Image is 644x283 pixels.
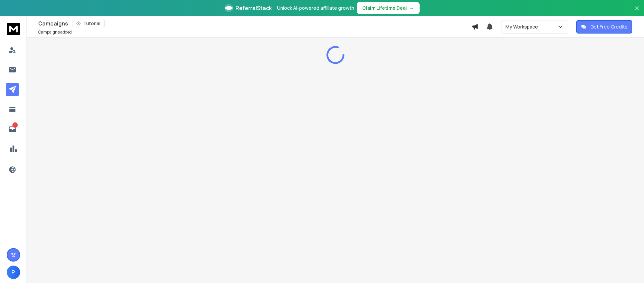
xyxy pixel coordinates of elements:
[633,4,641,20] button: Close banner
[590,23,628,30] p: Get Free Credits
[7,266,20,279] button: P
[410,5,414,11] span: →
[6,122,19,136] a: 1
[357,2,420,14] button: Claim Lifetime Deal→
[12,122,18,128] p: 1
[38,30,72,35] p: Campaigns added
[576,20,632,34] button: Get Free Credits
[505,23,541,30] p: My Workspace
[38,19,472,28] div: Campaigns
[235,4,272,12] span: ReferralStack
[72,19,105,28] button: Tutorial
[277,5,354,11] p: Unlock AI-powered affiliate growth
